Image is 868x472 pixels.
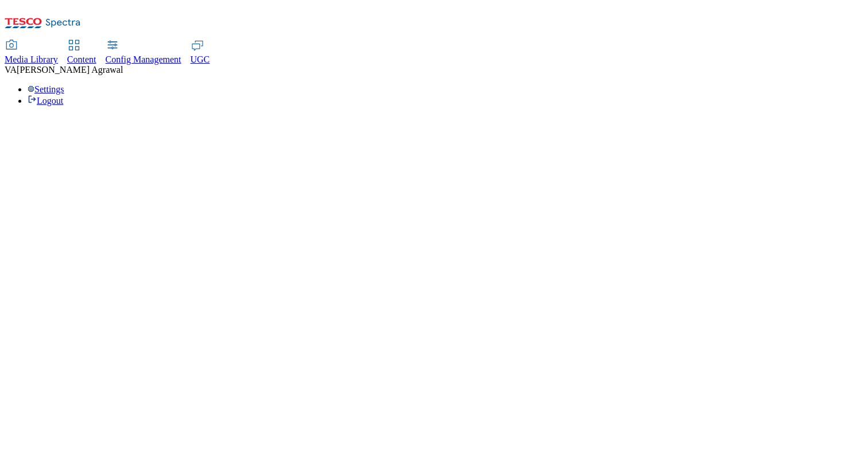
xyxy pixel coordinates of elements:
[5,54,58,64] span: Media Library
[106,54,181,64] span: Config Management
[28,84,64,94] a: Settings
[5,41,58,65] a: Media Library
[191,41,210,65] a: UGC
[106,41,181,65] a: Config Management
[5,65,17,75] span: VA
[67,54,96,64] span: Content
[28,96,63,106] a: Logout
[17,65,123,75] span: [PERSON_NAME] Agrawal
[67,41,96,65] a: Content
[191,54,210,64] span: UGC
